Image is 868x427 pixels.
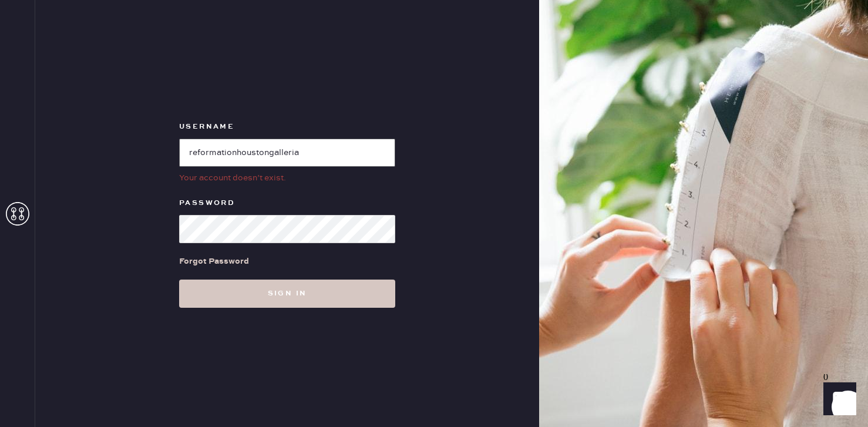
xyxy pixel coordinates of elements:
button: Sign in [179,280,395,308]
label: Username [179,120,395,134]
input: e.g. john@doe.com [179,139,395,167]
iframe: Front Chat [812,374,863,425]
a: Forgot Password [179,243,249,280]
div: Your account doesn’t exist. [179,172,395,184]
div: Forgot Password [179,255,249,268]
label: Password [179,196,395,210]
